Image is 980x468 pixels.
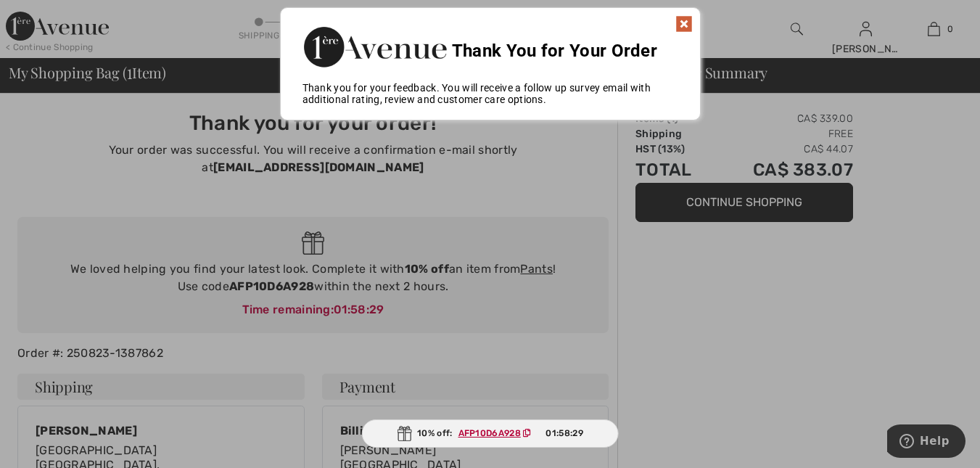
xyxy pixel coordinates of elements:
span: Help [33,10,62,23]
div: Thank you for your feedback. You will receive a follow up survey email with additional rating, re... [281,82,700,105]
img: Thank You for Your Order [302,22,448,71]
div: 10% off: [361,419,619,448]
ins: AFP10D6A928 [458,428,521,438]
span: Thank You for Your Order [452,41,657,61]
img: x [675,15,693,33]
span: 01:58:29 [545,427,582,440]
img: Gift.svg [397,426,411,441]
